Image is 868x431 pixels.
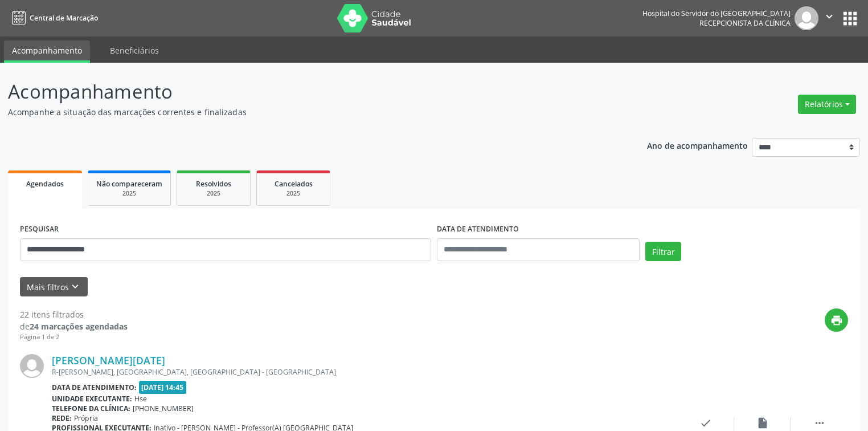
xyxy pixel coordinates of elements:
div: 2025 [96,189,162,198]
i: keyboard_arrow_down [69,280,81,293]
a: Beneficiários [102,40,167,60]
i:  [813,417,826,429]
a: Acompanhamento [4,40,90,63]
p: Acompanhe a situação das marcações correntes e finalizadas [8,106,604,118]
a: Central de Marcação [8,9,98,27]
i:  [823,10,836,23]
img: img [795,6,818,30]
div: Página 1 de 2 [20,332,128,342]
button: apps [840,9,860,29]
b: Rede: [52,413,72,423]
span: Central de Marcação [30,13,98,23]
span: Própria [74,413,98,423]
span: Resolvidos [196,179,231,189]
div: 2025 [185,189,242,198]
div: 22 itens filtrados [20,308,128,320]
div: Hospital do Servidor do [GEOGRAPHIC_DATA] [642,9,791,18]
img: img [20,354,44,378]
label: DATA DE ATENDIMENTO [437,221,519,238]
div: de [20,320,128,332]
button: Filtrar [645,242,681,261]
button: Mais filtroskeyboard_arrow_down [20,277,88,297]
b: Unidade executante: [52,394,132,404]
b: Data de atendimento: [52,383,137,392]
span: [DATE] 14:45 [139,381,187,394]
span: Cancelados [275,179,313,189]
i: insert_drive_file [756,417,769,429]
span: Recepcionista da clínica [699,18,791,28]
button: print [825,308,848,332]
button: Relatórios [798,95,856,114]
span: Hse [134,394,147,404]
i: check [699,417,712,429]
span: [PHONE_NUMBER] [133,404,194,413]
label: PESQUISAR [20,221,59,238]
button:  [818,6,840,30]
strong: 24 marcações agendadas [30,321,128,332]
p: Ano de acompanhamento [647,138,748,152]
span: Agendados [26,179,64,189]
a: [PERSON_NAME][DATE] [52,354,165,367]
div: 2025 [265,189,322,198]
span: Não compareceram [96,179,162,189]
div: R-[PERSON_NAME], [GEOGRAPHIC_DATA], [GEOGRAPHIC_DATA] - [GEOGRAPHIC_DATA] [52,367,677,377]
b: Telefone da clínica: [52,404,130,413]
i: print [830,314,843,327]
p: Acompanhamento [8,78,604,106]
